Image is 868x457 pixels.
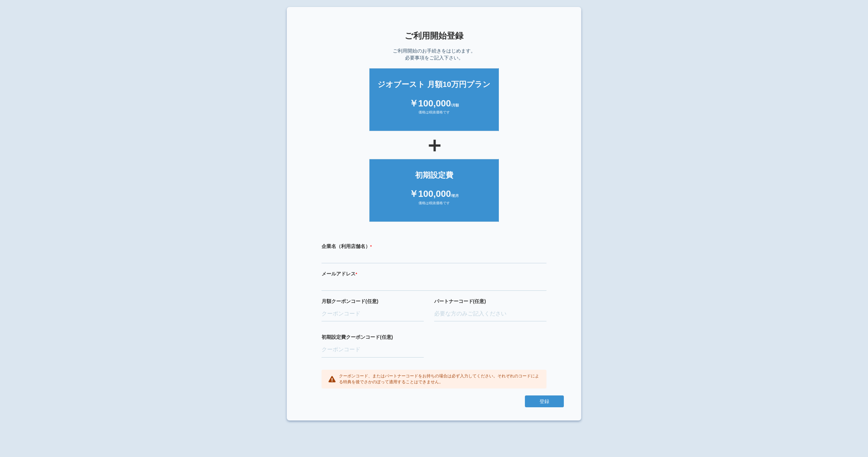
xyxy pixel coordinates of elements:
[304,135,564,155] div: ＋
[339,373,540,385] p: クーポンコード、またはパートナーコードをお持ちの場合は必ず入力してください。それぞれのコードによる特典を後でさかのぼって適用することはできません。
[451,194,459,198] span: /初月
[434,306,547,322] input: 必要な方のみご記入ください
[322,270,546,277] label: メールアドレス
[322,306,424,322] input: クーポンコード
[376,79,492,90] div: ジオブースト 月額10万円プラン
[376,201,492,211] div: 価格は税抜価格です
[525,395,564,407] button: 登録
[376,110,492,120] div: 価格は税抜価格です
[322,334,424,340] label: 初期設定費クーポンコード(任意)
[376,97,492,110] div: ￥100,000
[304,31,564,40] h1: ご利用開始登録
[434,298,547,305] label: パートナーコード(任意)
[376,170,492,181] div: 初期設定費
[376,187,492,200] div: ￥100,000
[451,103,459,107] span: /月額
[393,47,476,61] p: ご利用開始のお手続きをはじめます。 必要事項をご記入下さい。
[322,243,546,250] label: 企業名（利用店舗名）
[322,342,424,358] input: クーポンコード
[322,298,424,305] label: 月額クーポンコード(任意)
